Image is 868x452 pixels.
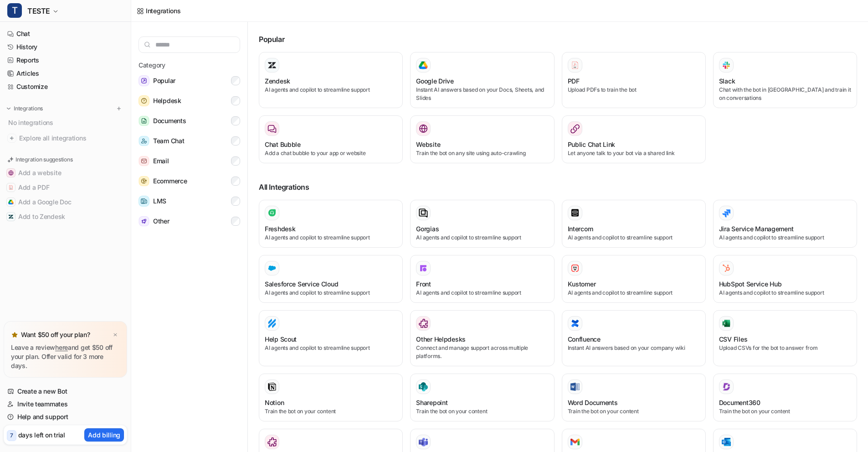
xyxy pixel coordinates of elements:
[265,279,338,289] h3: Salesforce Service Cloud
[416,334,466,344] h3: Other Helpdesks
[568,289,700,297] p: AI agents and copilot to streamline support
[4,385,127,398] a: Create a new Bot
[568,149,700,157] p: Let anyone talk to your bot via a shared link
[416,234,548,242] p: AI agents and copilot to streamline support
[21,330,90,339] p: Want $50 off your plan?
[722,264,731,273] img: HubSpot Service Hub
[419,437,428,447] img: Microsoft Teams
[570,319,580,328] img: Confluence
[8,185,14,190] img: Add a PDF
[416,398,447,407] h3: Sharepoint
[410,310,554,366] button: Other HelpdesksOther HelpdesksConnect and manage support across multiple platforms.
[713,374,857,421] button: Document360Document360Train the bot on your content
[570,61,580,69] img: PDF
[713,255,857,303] button: HubSpot Service HubHubSpot Service HubAI agents and copilot to streamline support
[416,149,548,157] p: Train the bot on any site using auto-crawling
[265,149,397,157] p: Add a chat bubble to your app or website
[4,132,127,145] a: Explore all integrations
[719,398,760,407] h3: Document360
[4,104,46,113] button: Integrations
[19,131,123,145] span: Explore all integrations
[419,264,428,273] img: Front
[259,200,403,248] button: FreshdeskAI agents and copilot to streamline support
[88,430,120,440] p: Add billing
[719,234,851,242] p: AI agents and copilot to streamline support
[139,212,240,230] button: OtherOther
[416,407,548,416] p: Train the bot on your content
[139,72,240,90] button: PopularPopular
[570,383,580,391] img: Word Documents
[416,224,439,234] h3: Gorgias
[14,105,43,112] p: Integrations
[419,382,428,391] img: Sharepoint
[568,224,593,234] h3: Intercom
[116,105,122,112] img: menu_add.svg
[265,234,397,242] p: AI agents and copilot to streamline support
[137,6,181,16] a: Integrations
[719,224,794,234] h3: Jira Service Management
[139,192,240,210] button: LMSLMS
[265,344,397,352] p: AI agents and copilot to streamline support
[410,200,554,248] button: GorgiasAI agents and copilot to streamline support
[265,76,290,86] h3: Zendesk
[568,76,580,86] h3: PDF
[713,200,857,248] button: Jira Service ManagementAI agents and copilot to streamline support
[11,331,18,338] img: star
[4,195,127,209] button: Add a Google DocAdd a Google Doc
[410,255,554,303] button: FrontFrontAI agents and copilot to streamline support
[139,216,149,227] img: Other
[4,209,127,224] button: Add to ZendeskAdd to Zendesk
[259,115,403,163] button: Chat BubbleAdd a chat bubble to your app or website
[8,199,14,205] img: Add a Google Doc
[7,134,16,143] img: explore all integrations
[568,344,700,352] p: Instant AI answers based on your company wiki
[719,289,851,297] p: AI agents and copilot to streamline support
[153,95,181,106] span: Helpdesk
[416,140,440,149] h3: Website
[55,343,68,351] a: here
[267,319,277,328] img: Help Scout
[713,52,857,108] button: SlackSlackChat with the bot in [GEOGRAPHIC_DATA] and train it on conversations
[419,124,428,133] img: Website
[562,200,706,248] button: IntercomAI agents and copilot to streamline support
[139,196,149,207] img: LMS
[267,264,277,273] img: Salesforce Service Cloud
[15,156,72,164] p: Integration suggestions
[419,61,428,69] img: Google Drive
[265,86,397,94] p: AI agents and copilot to streamline support
[5,115,127,130] div: No integrations
[7,3,22,18] span: T
[139,156,149,166] img: Email
[4,180,127,195] button: Add a PDFAdd a PDF
[568,407,700,416] p: Train the bot on your content
[153,75,175,86] span: Popular
[153,176,187,187] span: Ecommerce
[722,60,731,70] img: Slack
[416,344,548,360] p: Connect and manage support across multiple platforms.
[8,214,14,219] img: Add to Zendesk
[410,115,554,163] button: WebsiteWebsiteTrain the bot on any site using auto-crawling
[153,216,169,227] span: Other
[153,196,166,207] span: LMS
[8,170,14,176] img: Add a website
[5,105,12,112] img: expand menu
[153,135,184,146] span: Team Chat
[259,374,403,421] button: NotionNotionTrain the bot on your content
[267,437,277,447] img: Browser Tab
[568,234,700,242] p: AI agents and copilot to streamline support
[27,5,50,17] span: TESTE
[259,34,857,45] h3: Popular
[719,76,735,86] h3: Slack
[4,398,127,410] a: Invite teammates
[4,67,127,80] a: Articles
[84,428,124,442] button: Add billing
[719,86,851,102] p: Chat with the bot in [GEOGRAPHIC_DATA] and train it on conversations
[139,136,149,146] img: Team Chat
[562,52,706,108] button: PDFPDFUpload PDFs to train the bot
[562,255,706,303] button: KustomerKustomerAI agents and copilot to streamline support
[570,438,580,446] img: Gmail
[139,172,240,190] button: EcommerceEcommerce
[11,343,120,370] p: Leave a review and get $50 off your plan. Offer valid for 3 more days.
[265,334,297,344] h3: Help Scout
[410,374,554,421] button: SharepointSharepointTrain the bot on your content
